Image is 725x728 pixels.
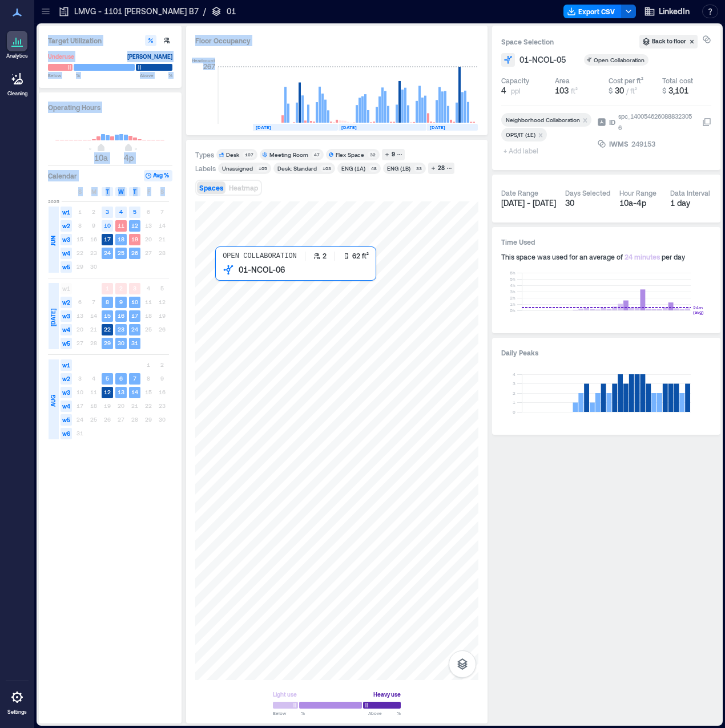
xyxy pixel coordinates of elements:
span: 103 [555,86,569,95]
div: 105 [256,165,269,172]
span: w3 [61,310,72,322]
text: 7 [133,375,136,382]
span: 4p [124,153,134,163]
text: 2 [119,285,123,292]
span: 2025 [48,198,59,205]
tspan: 3 [513,381,515,386]
div: 47 [312,151,321,158]
span: Above % [140,72,172,79]
span: w2 [61,220,72,232]
span: w3 [61,387,72,398]
text: [DATE] [341,124,357,130]
div: Underuse [48,51,74,62]
text: 3 [133,285,136,292]
div: 33 [414,165,424,172]
text: 17 [104,236,111,242]
div: 249153 [630,138,656,149]
text: 30 [118,339,124,346]
tspan: 5h [510,276,515,282]
button: Back to floor [639,35,698,48]
span: ppl [511,86,521,95]
span: Below % [273,710,305,717]
text: 3 [106,208,109,215]
h3: Target Utilization [48,35,172,46]
span: [DATE] [49,309,58,326]
div: Light use [273,689,297,700]
div: 9 [390,149,397,160]
span: Spaces [199,184,223,192]
button: Open Collaboration [584,54,662,66]
span: $ [662,87,666,95]
text: 14 [131,389,138,395]
text: 25 [118,249,124,256]
button: Export CSV [563,5,622,18]
span: T [106,187,109,196]
span: M [91,187,96,196]
span: S [78,187,82,196]
tspan: 2h [510,295,515,301]
div: 10a - 4p [619,197,661,209]
text: 4 [119,208,123,215]
h3: Operating Hours [48,102,172,113]
tspan: 1 [513,399,515,405]
span: w2 [61,373,72,385]
a: Cleaning [3,65,31,100]
text: 29 [104,339,111,346]
text: 5 [133,208,136,215]
tspan: 0 [513,409,515,415]
div: ENG (1B) [387,164,410,172]
div: Date Range [501,188,538,197]
span: AUG [49,395,58,407]
span: w5 [61,414,72,426]
span: [DATE] - [DATE] [501,198,556,208]
span: JUN [49,236,58,246]
text: 18 [118,236,124,242]
tspan: 4h [510,282,515,288]
p: Analytics [6,52,28,59]
span: Heatmap [229,184,258,192]
a: Settings [3,683,31,719]
div: 32 [368,151,377,158]
button: Heatmap [227,181,260,194]
text: 12 [104,389,111,395]
div: Types [195,150,214,159]
tspan: 0h [510,308,515,313]
p: LMVG - 1101 [PERSON_NAME] B7 [74,6,199,17]
div: Remove OPS/IT (1E) [535,131,547,139]
a: Analytics [3,27,31,63]
div: Hour Range [619,188,656,197]
div: Days Selected [565,188,610,197]
text: 1 [106,285,109,292]
span: w4 [61,248,72,259]
text: 23 [118,326,124,333]
div: OPS/IT (1E) [506,131,535,139]
button: 9 [382,149,405,160]
span: 3,101 [668,86,688,95]
span: IWMS [609,138,629,149]
text: 10 [131,298,138,305]
div: spc_1400546260888323056 [617,111,696,134]
h3: Calendar [48,170,77,181]
h3: Space Selection [501,36,639,47]
div: Meeting Room [269,151,308,159]
text: 11 [118,222,124,229]
text: 15 [104,312,111,319]
tspan: 6h [510,270,515,276]
text: 24 [131,326,138,333]
span: Below % [48,72,80,79]
div: 30 [565,197,610,209]
text: [DATE] [256,124,271,130]
div: Area [555,76,570,85]
text: 24 [104,249,111,256]
text: 10 [104,222,111,229]
p: 01 [227,6,236,17]
p: Settings [7,709,27,715]
text: 31 [131,339,138,346]
span: w1 [61,283,72,294]
h3: Time Used [501,236,711,248]
div: Desk: Standard [277,164,317,172]
span: w5 [61,338,72,349]
span: $ [609,87,613,95]
span: ID [609,116,615,128]
span: 01-NCOL-05 [519,54,566,66]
